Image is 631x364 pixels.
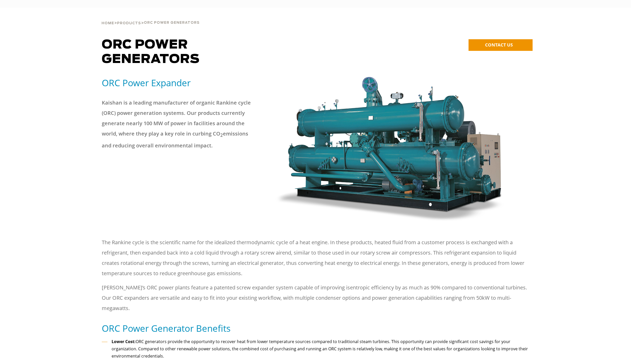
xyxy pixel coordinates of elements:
a: CONTACT US [469,39,533,51]
h5: ORC Power Generator Benefits [102,322,529,334]
p: [PERSON_NAME]’s ORC power plants feature a patented screw expander system capable of improving is... [102,282,529,313]
span: ORC Power Generators [102,39,200,66]
p: Kaishan is a leading manufacturer of organic Rankine cycle (ORC) power generation systems. Our pr... [102,98,252,151]
span: ORC Power Generators [144,21,200,25]
span: Home [102,22,114,25]
a: Home [102,21,114,25]
img: machine [275,77,504,222]
sub: 2 [220,132,223,138]
span: CONTACT US [485,42,513,48]
span: Products [117,22,141,25]
div: > > [102,8,200,27]
strong: Lower Cost: [112,339,136,344]
a: Products [117,21,141,25]
p: The Rankine cycle is the scientific name for the idealized thermodynamic cycle of a heat engine. ... [102,237,529,279]
h5: ORC Power Expander [102,77,269,89]
li: ORC generators provide the opportunity to recover heat from lower temperature sources compared to... [102,338,529,360]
